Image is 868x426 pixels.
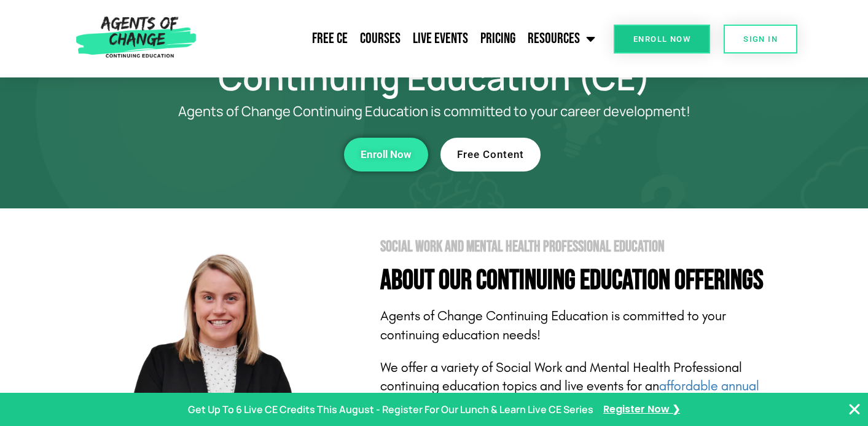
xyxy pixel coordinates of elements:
a: Register Now ❯ [603,401,680,419]
a: Courses [354,23,407,54]
h1: Continuing Education (CE) [84,63,784,92]
nav: Menu [201,23,601,54]
a: Resources [522,23,601,54]
a: SIGN IN [724,25,797,53]
a: Enroll Now [614,25,710,53]
a: Live Events [407,23,474,54]
a: Free CE [306,23,354,54]
a: Free Content [440,138,541,172]
a: Enroll Now [344,138,428,172]
a: Pricing [474,23,522,54]
span: Agents of Change Continuing Education is committed to your continuing education needs! [380,308,726,343]
p: Get Up To 6 Live CE Credits This August - Register For Our Lunch & Learn Live CE Series [188,401,593,419]
p: Agents of Change Continuing Education is committed to your career development! [133,104,735,119]
h4: About Our Continuing Education Offerings [380,267,784,294]
h2: Social Work and Mental Health Professional Education [380,239,784,254]
span: Enroll Now [361,149,412,160]
span: SIGN IN [743,35,778,43]
span: Free Content [457,149,524,160]
span: Enroll Now [633,35,690,43]
button: Close Banner [847,402,862,417]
